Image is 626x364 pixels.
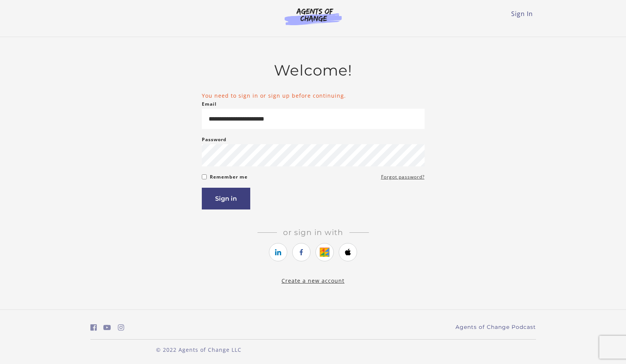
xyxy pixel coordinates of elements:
a: Create a new account [282,277,344,284]
button: Sign in [202,188,250,209]
span: Or sign in with [277,228,349,237]
i: https://www.facebook.com/groups/aswbtestprep (Open in a new window) [90,324,97,331]
a: Sign In [511,10,533,18]
a: https://www.youtube.com/c/AgentsofChangeTestPrepbyMeaganMitchell (Open in a new window) [103,322,111,333]
label: Password [202,135,227,144]
a: https://courses.thinkific.com/users/auth/apple?ss%5Breferral%5D=&ss%5Buser_return_to%5D=%2Fenroll... [339,243,357,261]
a: https://www.facebook.com/groups/aswbtestprep (Open in a new window) [90,322,97,333]
a: Forgot password? [381,172,425,182]
a: https://courses.thinkific.com/users/auth/linkedin?ss%5Breferral%5D=&ss%5Buser_return_to%5D=%2Fenr... [269,243,287,261]
a: https://www.instagram.com/agentsofchangeprep/ (Open in a new window) [118,322,124,333]
a: https://courses.thinkific.com/users/auth/google?ss%5Breferral%5D=&ss%5Buser_return_to%5D=%2Fenrol... [315,243,334,261]
img: Agents of Change Logo [277,8,350,25]
label: Email [202,100,217,109]
h2: Welcome! [202,61,425,79]
i: https://www.youtube.com/c/AgentsofChangeTestPrepbyMeaganMitchell (Open in a new window) [103,324,111,331]
a: Agents of Change Podcast [455,323,536,331]
p: © 2022 Agents of Change LLC [90,346,307,354]
li: You need to sign in or sign up before continuing. [202,92,425,100]
a: https://courses.thinkific.com/users/auth/facebook?ss%5Breferral%5D=&ss%5Buser_return_to%5D=%2Fenr... [292,243,311,261]
i: https://www.instagram.com/agentsofchangeprep/ (Open in a new window) [118,324,124,331]
label: Remember me [210,172,248,182]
